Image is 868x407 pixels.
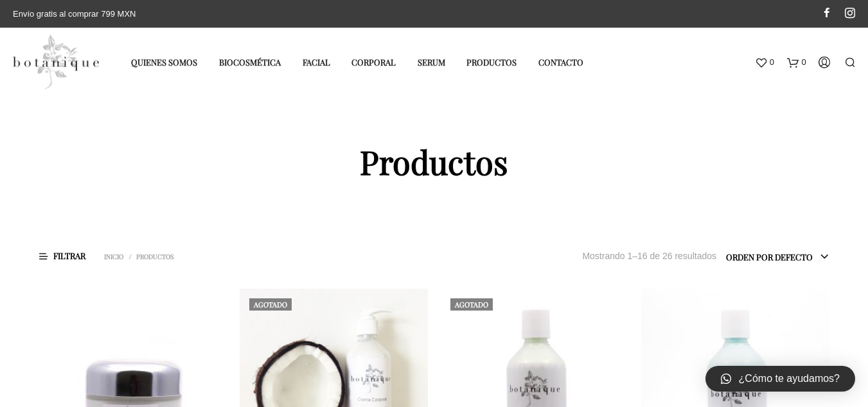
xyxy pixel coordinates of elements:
[129,252,136,261] span: /
[249,298,292,311] div: Agotado
[755,51,774,72] a: 0
[342,51,405,73] a: Corporal
[293,51,340,73] a: Facial
[209,51,290,73] a: Biocosmética
[104,252,128,261] a: Inicio
[450,298,493,311] div: Agotado
[529,51,593,73] a: Contacto
[39,145,829,178] h1: Productos
[39,248,92,264] span: Filtrar
[770,51,774,72] span: 0
[726,248,829,266] span: Orden por defecto
[13,34,99,89] img: Productos elaborados con ingredientes naturales
[457,51,526,73] a: Productos
[121,51,207,73] a: Quienes somos
[705,366,855,392] a: ¿Cómo te ayudamos?
[739,371,840,386] span: ¿Cómo te ayudamos?
[582,248,716,264] p: Mostrando 1–16 de 26 resultados
[408,51,455,73] a: Serum
[104,249,366,264] nav: Productos
[802,51,806,72] span: 0
[787,51,806,72] a: 0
